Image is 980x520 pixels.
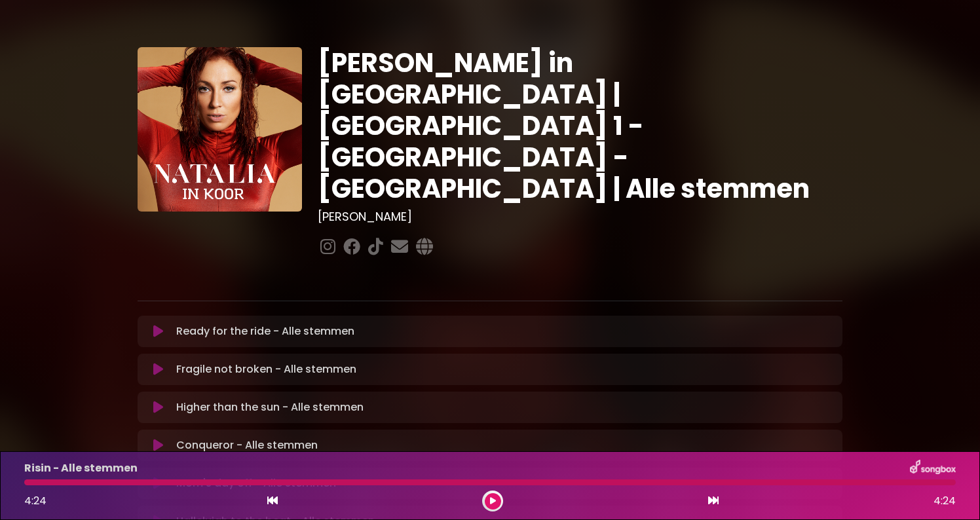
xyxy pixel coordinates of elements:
[318,47,842,204] h1: [PERSON_NAME] in [GEOGRAPHIC_DATA] | [GEOGRAPHIC_DATA] 1 - [GEOGRAPHIC_DATA] - [GEOGRAPHIC_DATA] ...
[176,437,318,453] p: Conqueror - Alle stemmen
[24,493,47,508] span: 4:24
[138,47,302,212] img: YTVS25JmS9CLUqXqkEhs
[176,324,354,339] p: Ready for the ride - Alle stemmen
[910,460,956,477] img: songbox-logo-white.png
[933,493,956,509] span: 4:24
[24,460,138,476] p: Risin - Alle stemmen
[176,399,364,415] p: Higher than the sun - Alle stemmen
[318,210,842,224] h3: [PERSON_NAME]
[176,362,356,377] p: Fragile not broken - Alle stemmen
